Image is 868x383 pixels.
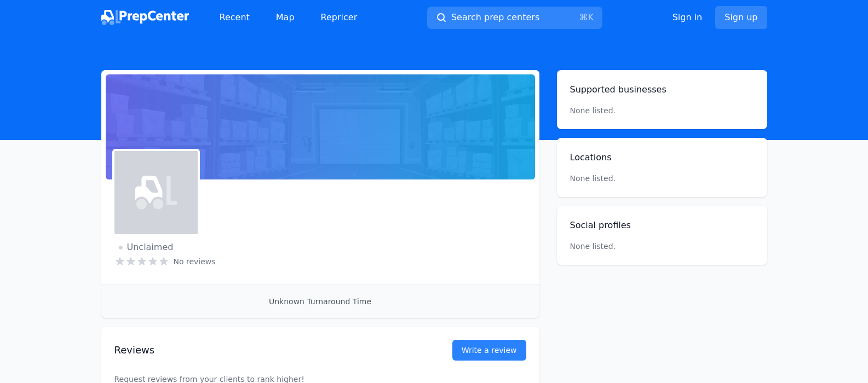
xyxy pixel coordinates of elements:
[570,173,754,184] p: None listed.
[570,151,754,164] h2: Locations
[715,6,767,29] a: Sign up
[312,7,366,28] a: Repricer
[672,11,703,24] a: Sign in
[101,10,189,25] img: PrepCenter
[451,11,539,24] span: Search prep centers
[135,172,177,213] img: icon-light.svg
[570,241,616,252] p: None listed.
[588,12,594,22] kbd: K
[269,297,371,306] span: Unknown Turnaround Time
[119,241,174,254] span: Unclaimed
[570,219,754,232] h2: Social profiles
[174,256,216,267] span: No reviews
[114,343,417,358] h2: Reviews
[427,7,602,29] button: Search prep centers⌘K
[570,83,754,96] h2: Supported businesses
[267,7,303,28] a: Map
[570,105,616,116] p: None listed.
[211,7,258,28] a: Recent
[579,12,588,22] kbd: ⌘
[452,340,526,361] a: Write a review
